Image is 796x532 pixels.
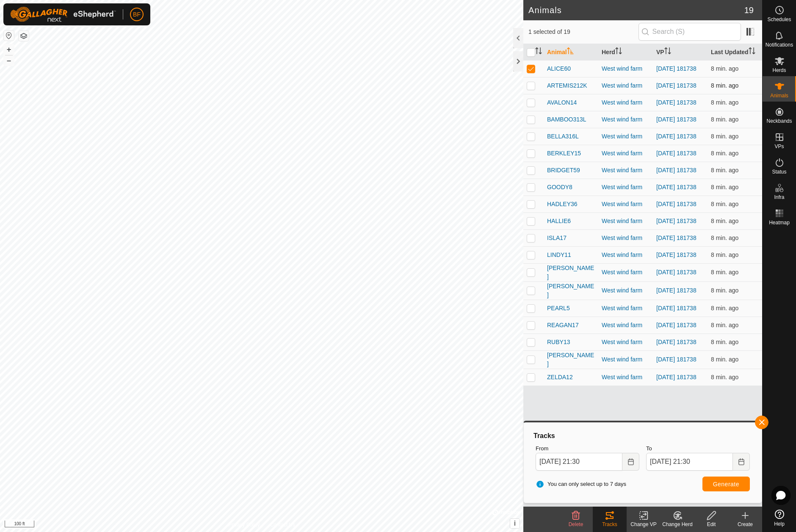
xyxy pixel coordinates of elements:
[547,166,580,175] span: BRIDGET59
[766,42,793,47] span: Notifications
[656,99,696,106] a: [DATE] 181738
[711,201,738,207] span: Aug 20, 2025 at 9:22 PM
[547,338,570,347] span: RUBY13
[622,453,639,471] button: Choose Date
[514,520,516,527] span: i
[711,218,738,224] span: Aug 20, 2025 at 9:22 PM
[532,431,753,441] div: Tracks
[615,49,622,55] p-sorticon: Activate to sort
[656,201,696,207] a: [DATE] 181738
[656,339,696,345] a: [DATE] 181738
[602,355,650,364] div: West wind farm
[547,98,577,107] span: AVALON14
[593,521,627,528] div: Tracks
[602,81,650,90] div: West wind farm
[770,93,788,98] span: Animals
[656,287,696,294] a: [DATE] 181738
[602,373,650,382] div: West wind farm
[656,133,696,140] a: [DATE] 181738
[547,321,579,330] span: REAGAN17
[602,304,650,313] div: West wind farm
[602,217,650,226] div: West wind farm
[547,64,571,73] span: ALICE60
[547,234,567,243] span: ISLA17
[602,115,650,124] div: West wind farm
[4,55,14,66] button: –
[763,506,796,530] a: Help
[547,351,595,369] span: [PERSON_NAME]
[602,268,650,277] div: West wind farm
[711,82,738,89] span: Aug 20, 2025 at 9:22 PM
[656,167,696,174] a: [DATE] 181738
[656,251,696,258] a: [DATE] 181738
[656,374,696,380] a: [DATE] 181738
[656,65,696,72] a: [DATE] 181738
[744,4,754,17] span: 19
[602,183,650,192] div: West wind farm
[749,49,755,55] p-sorticon: Activate to sort
[711,374,738,380] span: Aug 20, 2025 at 9:22 PM
[4,44,14,55] button: +
[711,356,738,363] span: Aug 20, 2025 at 9:22 PM
[766,119,792,124] span: Neckbands
[547,282,595,300] span: [PERSON_NAME]
[228,521,260,529] a: Privacy Policy
[638,23,741,41] input: Search (S)
[728,521,762,528] div: Create
[711,150,738,157] span: Aug 20, 2025 at 9:22 PM
[711,65,738,72] span: Aug 20, 2025 at 9:22 PM
[656,305,696,311] a: [DATE] 181738
[270,521,295,529] a: Contact Us
[535,49,542,55] p-sorticon: Activate to sort
[528,5,744,15] h2: Animals
[547,132,579,141] span: BELLA316L
[547,149,581,158] span: BERKLEY15
[656,218,696,224] a: [DATE] 181738
[547,304,570,313] span: PEARL5
[694,521,728,528] div: Edit
[656,116,696,123] a: [DATE] 181738
[656,82,696,89] a: [DATE] 181738
[711,305,738,311] span: Aug 20, 2025 at 9:22 PM
[536,480,626,488] span: You can only select up to 7 days
[711,234,738,241] span: Aug 20, 2025 at 9:22 PM
[547,264,595,281] span: [PERSON_NAME]
[569,521,583,527] span: Delete
[10,7,116,22] img: Gallagher Logo
[711,269,738,276] span: Aug 20, 2025 at 9:22 PM
[602,132,650,141] div: West wind farm
[711,116,738,123] span: Aug 20, 2025 at 9:22 PM
[598,44,653,61] th: Herd
[602,251,650,259] div: West wind farm
[646,444,750,453] label: To
[664,49,671,55] p-sorticon: Activate to sort
[774,521,785,526] span: Help
[627,521,661,528] div: Change VP
[133,10,141,19] span: BF
[774,195,784,200] span: Infra
[702,477,750,491] button: Generate
[656,150,696,157] a: [DATE] 181738
[602,98,650,107] div: West wind farm
[713,481,739,488] span: Generate
[602,200,650,209] div: West wind farm
[711,133,738,140] span: Aug 20, 2025 at 9:22 PM
[711,287,738,294] span: Aug 20, 2025 at 9:22 PM
[769,220,790,225] span: Heatmap
[733,453,750,471] button: Choose Date
[602,166,650,175] div: West wind farm
[711,251,738,258] span: Aug 20, 2025 at 9:22 PM
[602,64,650,73] div: West wind farm
[536,444,639,453] label: From
[711,184,738,190] span: Aug 20, 2025 at 9:22 PM
[528,28,638,36] span: 1 selected of 19
[602,286,650,295] div: West wind farm
[547,251,571,259] span: LINDY11
[656,269,696,276] a: [DATE] 181738
[711,339,738,345] span: Aug 20, 2025 at 9:22 PM
[547,373,573,382] span: ZELDA12
[547,81,587,90] span: ARTEMIS212K
[544,44,598,61] th: Animal
[711,322,738,328] span: Aug 20, 2025 at 9:22 PM
[772,169,786,174] span: Status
